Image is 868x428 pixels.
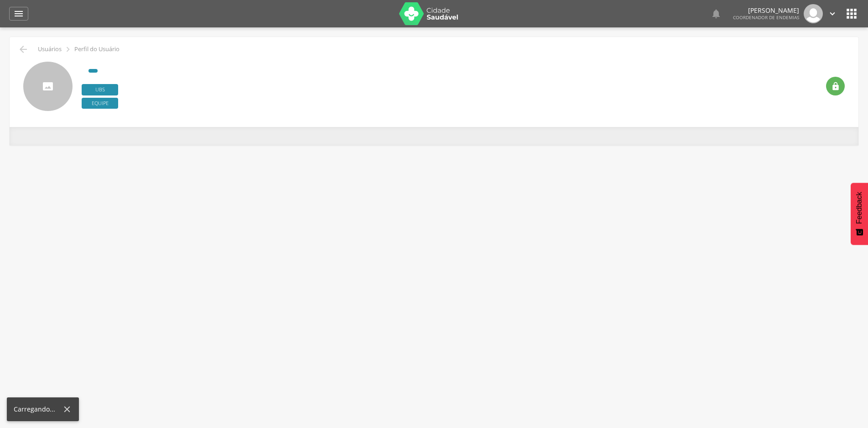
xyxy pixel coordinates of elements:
[74,46,120,53] p: Perfil do Usuário
[844,6,859,21] i: 
[851,183,868,245] button: Feedback - Mostrar pesquisa
[9,7,28,21] a: 
[82,84,118,95] span: Ubs
[13,8,24,19] i: 
[733,7,799,14] p: [PERSON_NAME]
[711,8,722,19] i: 
[82,98,118,109] span: Equipe
[827,9,837,19] i: 
[827,4,837,23] a: 
[18,44,29,55] i: Voltar
[855,192,863,224] span: Feedback
[14,405,62,414] div: Carregando...
[38,46,62,53] p: Usuários
[826,77,845,95] div: Resetar senha
[831,82,840,91] i: 
[711,4,722,23] a: 
[63,44,73,54] i: 
[733,14,799,21] span: Coordenador de Endemias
